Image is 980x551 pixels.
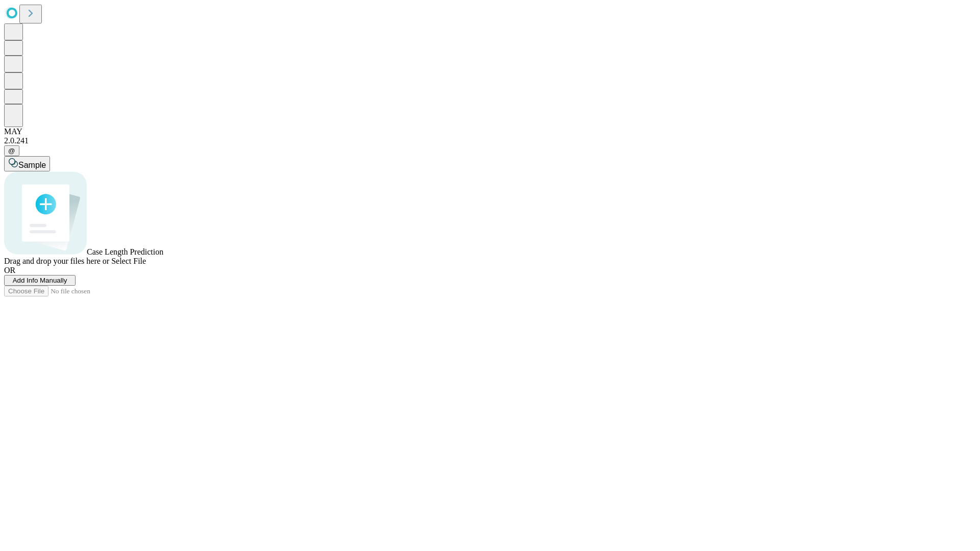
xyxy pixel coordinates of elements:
span: Case Length Prediction [87,247,163,256]
span: OR [4,266,15,274]
span: Select File [111,257,146,265]
span: Add Info Manually [13,277,67,284]
button: Add Info Manually [4,275,76,286]
span: @ [8,147,15,155]
button: Sample [4,156,50,171]
span: Drag and drop your files here or [4,257,109,265]
button: @ [4,145,19,156]
span: Sample [18,161,46,169]
div: 2.0.241 [4,136,976,145]
div: MAY [4,127,976,136]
